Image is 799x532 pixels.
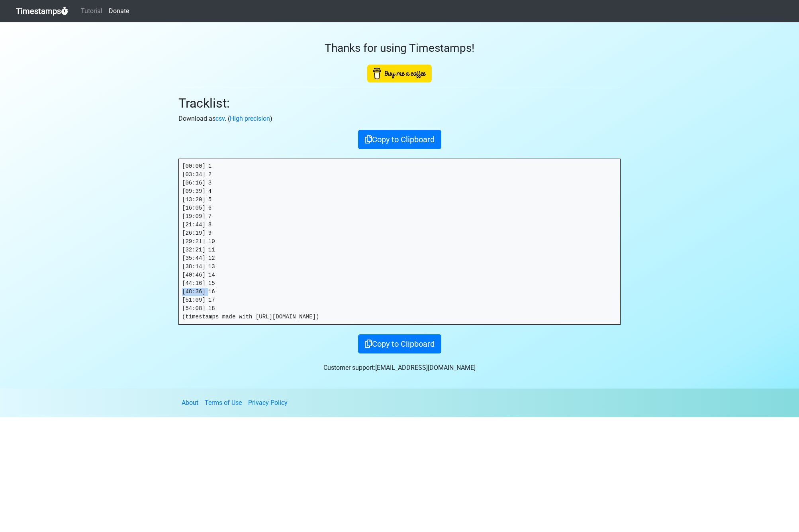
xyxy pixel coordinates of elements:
button: Copy to Clipboard [358,334,441,353]
a: Donate [106,3,132,19]
a: High precision [230,115,270,122]
p: Download as . ( ) [178,114,621,124]
pre: [00:00] 1 [03:34] 2 [06:16] 3 [09:39] 4 [13:20] 5 [16:05] 6 [19:09] 7 [21:44] 8 [26:19] 9 [29:21]... [179,159,620,324]
a: Terms of Use [205,399,242,406]
a: About [182,399,198,406]
a: Privacy Policy [248,399,288,406]
img: Buy Me A Coffee [367,65,432,82]
a: Tutorial [78,3,106,19]
a: Timestamps [16,3,68,19]
a: csv [215,115,225,122]
h2: Tracklist: [178,96,621,111]
button: Copy to Clipboard [358,130,441,149]
h3: Thanks for using Timestamps! [178,41,621,55]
